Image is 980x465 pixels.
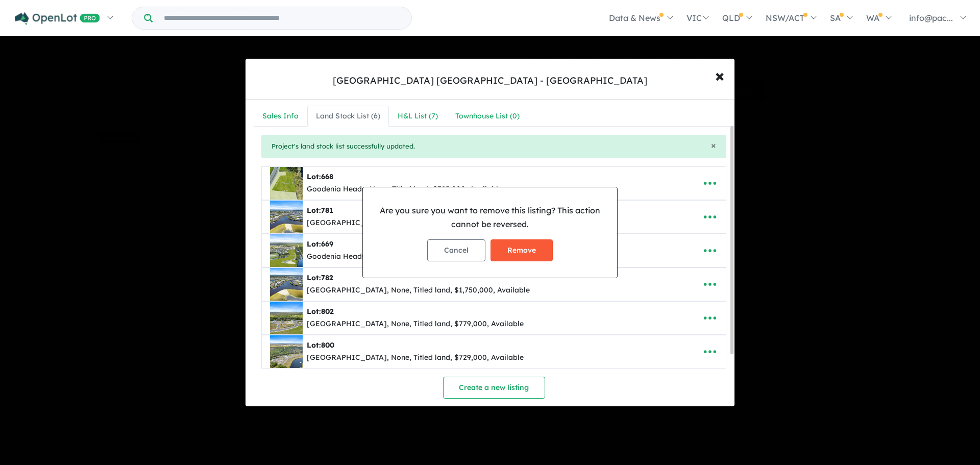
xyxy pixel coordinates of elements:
[427,239,485,261] button: Cancel
[155,7,409,29] input: Try estate name, suburb, builder or developer
[371,204,609,231] p: Are you sure you want to remove this listing? This action cannot be reversed.
[909,13,953,23] span: info@pac...
[491,239,553,261] button: Remove
[15,12,100,25] img: Openlot PRO Logo White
